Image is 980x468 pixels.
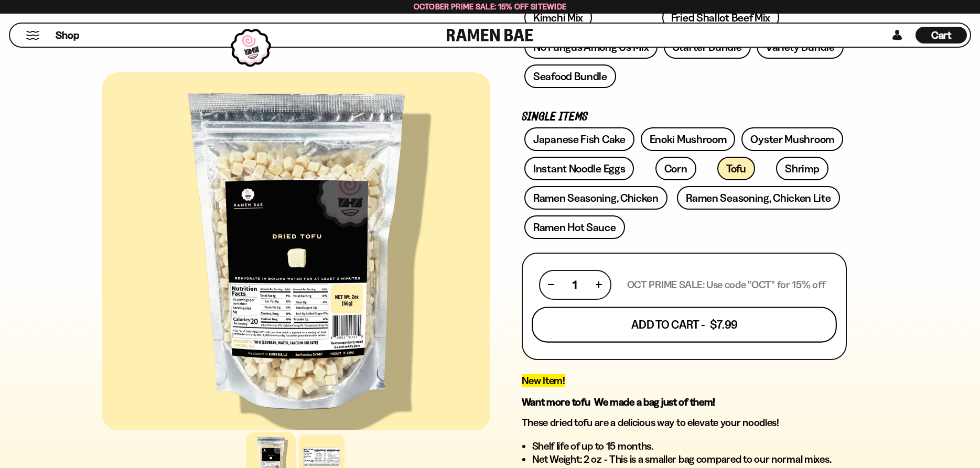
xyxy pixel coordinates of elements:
a: Seafood Bundle [524,64,616,88]
a: Corn [655,157,696,180]
a: Shrimp [776,157,828,180]
button: Mobile Menu Trigger [26,31,40,40]
li: Shelf life of up to 15 months. [532,440,847,453]
span: 1 [573,278,577,291]
p: Single Items [522,112,847,122]
p: These dried tofu are a delicious way to elevate your noodles! [522,416,847,429]
div: Cart [916,24,967,47]
a: Japanese Fish Cake [524,127,634,151]
li: Net Weight: 2 oz - This is a smaller bag compared to our normal mixes. [532,453,847,466]
span: October Prime Sale: 15% off Sitewide [414,2,567,12]
span: Cart [931,29,952,41]
p: OCT PRIME SALE: Use code "OCT" for 15% off [627,278,825,291]
span: Shop [56,28,79,42]
a: Oyster Mushroom [741,127,843,151]
span: New Item! [522,374,565,387]
a: Ramen Seasoning, Chicken [524,186,667,210]
a: Ramen Hot Sauce [524,215,625,239]
a: Shop [56,27,79,43]
a: Instant Noodle Eggs [524,157,634,180]
a: Enoki Mushroom [641,127,736,151]
strong: Want more tofu We made a bag just of them! [522,396,716,408]
a: Ramen Seasoning, Chicken Lite [677,186,839,210]
button: Add To Cart - $7.99 [532,307,837,342]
